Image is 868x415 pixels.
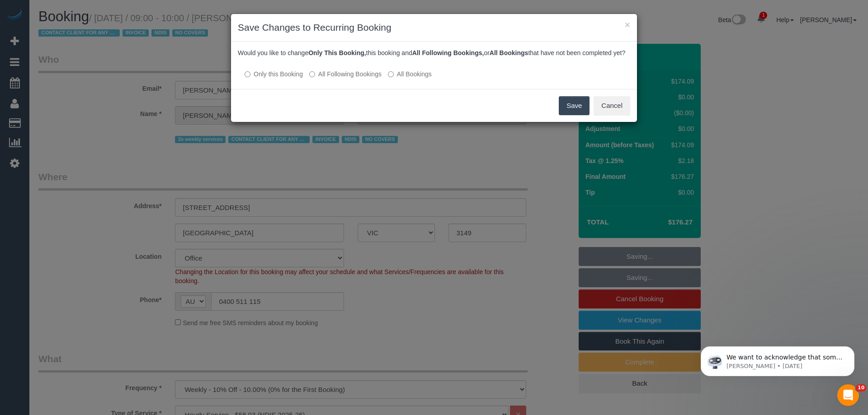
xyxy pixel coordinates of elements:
[245,70,303,79] label: All other bookings in the series will remain the same.
[687,327,868,391] iframe: Intercom notifications message
[309,70,382,79] label: This and all the bookings after it will be changed.
[39,35,156,43] p: Message from Ellie, sent 5d ago
[837,384,859,406] iframe: Intercom live chat
[856,384,866,392] span: 10
[39,26,156,150] span: We want to acknowledge that some users may be experiencing lag or slower performance in our softw...
[238,48,630,57] p: Would you like to change this booking and or that have not been completed yet?
[238,21,630,34] h3: Save Changes to Recurring Booking
[388,70,432,79] label: All bookings that have not been completed yet will be changed.
[245,71,250,77] input: Only this Booking
[559,96,590,115] button: Save
[412,49,484,56] b: All Following Bookings,
[308,49,366,56] b: Only This Booking,
[625,20,630,29] button: ×
[490,49,528,56] b: All Bookings
[594,96,630,115] button: Cancel
[309,71,315,77] input: All Following Bookings
[388,71,394,77] input: All Bookings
